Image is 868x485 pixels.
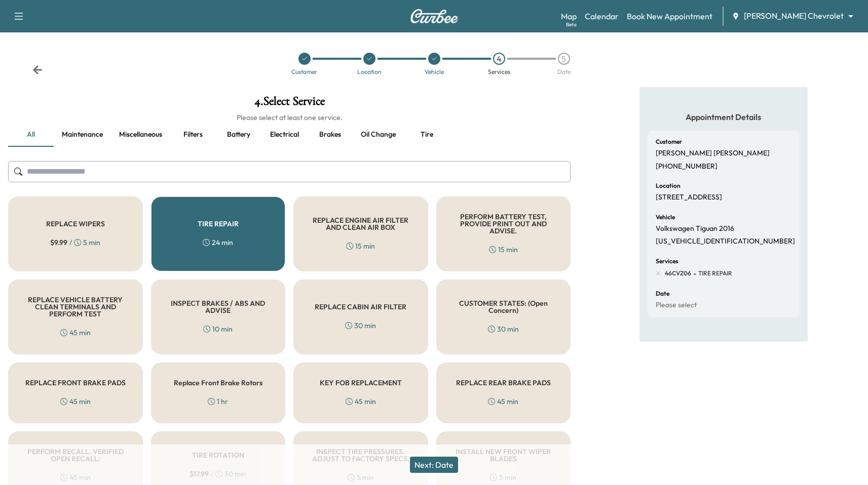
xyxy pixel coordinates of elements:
[46,220,105,227] h5: REPLACE WIPERS
[25,296,126,317] h5: REPLACE VEHICLE BATTERY CLEAN TERMINALS AND PERFORM TEST
[696,269,732,277] span: TIRE REPAIR
[404,123,449,147] button: Tire
[453,300,554,314] h5: CUSTOMER STATES: (Open Concern)
[261,123,307,147] button: Electrical
[346,396,376,407] div: 45 min
[627,10,712,22] a: Book New Appointment
[8,123,54,147] button: all
[345,320,376,331] div: 30 min
[656,139,682,145] h6: Customer
[346,241,375,251] div: 15 min
[425,69,444,75] div: Vehicle
[488,396,518,407] div: 45 min
[656,258,678,264] h6: Services
[8,112,571,123] h6: Please select at least one service.
[410,9,459,23] img: Curbee Logo
[656,301,697,310] p: Please select
[585,10,619,22] a: Calendar
[216,123,261,147] button: Battery
[488,69,510,75] div: Services
[493,53,505,65] div: 4
[50,237,67,248] span: $ 9.99
[174,379,262,386] h5: Replace Front Brake Rotors
[32,65,43,75] div: Back
[8,123,571,147] div: basic tabs example
[558,53,570,65] div: 5
[489,245,518,255] div: 15 min
[203,237,233,248] div: 24 min
[656,162,718,171] p: [PHONE_NUMBER]
[456,379,551,386] h5: REPLACE REAR BRAKE PADS
[656,149,770,158] p: [PERSON_NAME] [PERSON_NAME]
[656,193,722,202] p: [STREET_ADDRESS]
[453,213,554,234] h5: PERFORM BATTERY TEST, PROVIDE PRINT OUT AND ADVISE.
[656,183,681,189] h6: Location
[488,324,519,334] div: 30 min
[310,217,411,231] h5: REPLACE ENGINE AIR FILTER AND CLEAN AIR BOX
[665,269,691,277] span: 46CVZ06
[168,300,269,314] h5: INSPECT BRAKES / ABS AND ADVISE
[656,214,675,220] h6: Vehicle
[357,69,382,75] div: Location
[25,379,126,386] h5: REPLACE FRONT BRAKE PADS
[60,396,91,407] div: 45 min
[307,123,353,147] button: Brakes
[557,69,571,75] div: Date
[170,123,216,147] button: Filters
[656,237,795,246] p: [US_VEHICLE_IDENTIFICATION_NUMBER]
[691,268,696,278] span: -
[111,123,170,147] button: Miscellaneous
[8,95,571,112] h1: 4 . Select Service
[203,324,233,334] div: 10 min
[291,69,317,75] div: Customer
[208,396,228,407] div: 1 hr
[648,111,800,123] h5: Appointment Details
[54,123,111,147] button: Maintenance
[410,457,458,473] button: Next: Date
[656,291,669,297] h6: Date
[50,237,100,248] div: / 5 min
[566,21,577,28] div: Beta
[60,328,91,338] div: 45 min
[315,303,406,310] h5: REPLACE CABIN AIR FILTER
[320,379,402,386] h5: KEY FOB REPLACEMENT
[353,123,404,147] button: Oil Change
[656,224,734,233] p: Volkswagen Tiguan 2016
[198,220,239,227] h5: TIRE REPAIR
[561,10,577,22] a: MapBeta
[744,10,844,22] span: [PERSON_NAME] Chevrolet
